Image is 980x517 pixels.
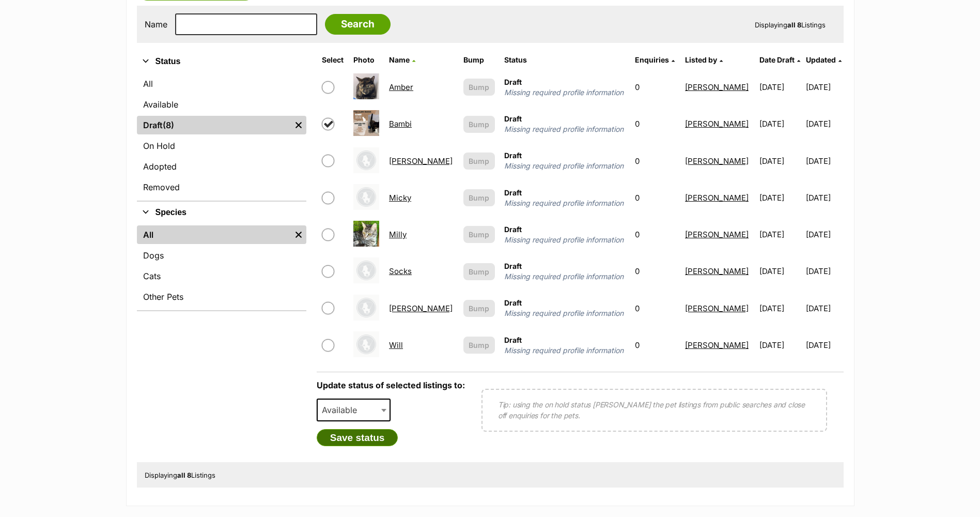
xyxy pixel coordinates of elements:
td: [DATE] [755,217,805,252]
a: Remove filter [291,116,306,134]
a: Milly [389,230,407,239]
a: Name [389,55,415,64]
th: Select [318,52,348,68]
a: [PERSON_NAME] [685,303,749,313]
a: Available [137,95,306,114]
span: Draft [504,225,522,234]
span: (8) [163,119,174,131]
td: [DATE] [755,106,805,142]
span: Available [318,403,367,417]
span: Bump [469,156,489,166]
div: Status [137,72,306,201]
strong: all 8 [177,471,191,479]
a: All [137,74,306,93]
td: [DATE] [755,291,805,326]
span: Missing required profile information [504,161,626,171]
span: Draft [504,298,522,307]
a: [PERSON_NAME] [685,156,749,166]
a: Will [389,340,403,350]
span: Missing required profile information [504,198,626,208]
a: [PERSON_NAME] [685,82,749,92]
img: Micky [353,184,379,210]
button: Bump [463,116,495,133]
td: 0 [631,180,680,216]
td: [DATE] [806,327,842,363]
img: Will [353,331,379,357]
button: Bump [463,189,495,206]
a: [PERSON_NAME] [685,340,749,350]
a: All [137,225,291,244]
span: Draft [504,336,522,344]
span: Displaying Listings [755,21,826,29]
div: Species [137,223,306,310]
td: [DATE] [806,106,842,142]
a: Micky [389,193,411,203]
td: [DATE] [806,143,842,179]
button: Save status [317,429,398,447]
td: [DATE] [755,69,805,105]
a: Socks [389,266,412,276]
td: 0 [631,291,680,326]
button: Bump [463,153,495,170]
button: Bump [463,263,495,280]
a: [PERSON_NAME] [685,119,749,129]
span: Bump [469,266,489,277]
td: 0 [631,69,680,105]
span: Bump [469,119,489,130]
button: Bump [463,300,495,317]
span: Bump [469,82,489,93]
span: Draft [504,78,522,86]
span: Draft [504,151,522,160]
td: [DATE] [755,253,805,289]
button: Bump [463,79,495,96]
td: [DATE] [806,180,842,216]
span: Missing required profile information [504,235,626,245]
img: Socks [353,257,379,283]
button: Bump [463,337,495,354]
img: Ethel [353,147,379,173]
a: Dogs [137,246,306,265]
span: Updated [806,55,836,64]
p: Tip: using the on hold status [PERSON_NAME] the pet listings from public searches and close off e... [498,399,811,421]
span: Bump [469,229,489,240]
td: [DATE] [806,217,842,252]
label: Update status of selected listings to: [317,380,465,390]
span: Draft [504,262,522,270]
a: Bambi [389,119,412,129]
td: [DATE] [806,69,842,105]
span: Name [389,55,410,64]
a: [PERSON_NAME] [685,193,749,203]
button: Bump [463,226,495,243]
td: 0 [631,253,680,289]
a: [PERSON_NAME] [389,303,453,313]
span: Missing required profile information [504,345,626,356]
a: Listed by [685,55,723,64]
span: Bump [469,340,489,351]
th: Status [500,52,630,68]
td: [DATE] [755,180,805,216]
a: On Hold [137,136,306,155]
span: Missing required profile information [504,308,626,318]
td: [DATE] [806,291,842,326]
span: Available [317,399,391,421]
a: [PERSON_NAME] [685,230,749,239]
span: translation missing: en.admin.listings.index.attributes.enquiries [635,55,669,64]
button: Status [137,55,306,68]
a: Cats [137,267,306,285]
span: Displaying Listings [145,471,215,479]
span: Missing required profile information [504,271,626,282]
td: 0 [631,106,680,142]
button: Species [137,206,306,219]
strong: all 8 [787,21,801,29]
td: 0 [631,217,680,252]
span: Bump [469,192,489,203]
a: Updated [806,55,842,64]
a: Date Draft [759,55,800,64]
span: Missing required profile information [504,87,626,98]
td: [DATE] [755,327,805,363]
a: Adopted [137,157,306,176]
a: [PERSON_NAME] [685,266,749,276]
span: Missing required profile information [504,124,626,134]
span: translation missing: en.admin.listings.index.attributes.date_draft [759,55,795,64]
a: Amber [389,82,413,92]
